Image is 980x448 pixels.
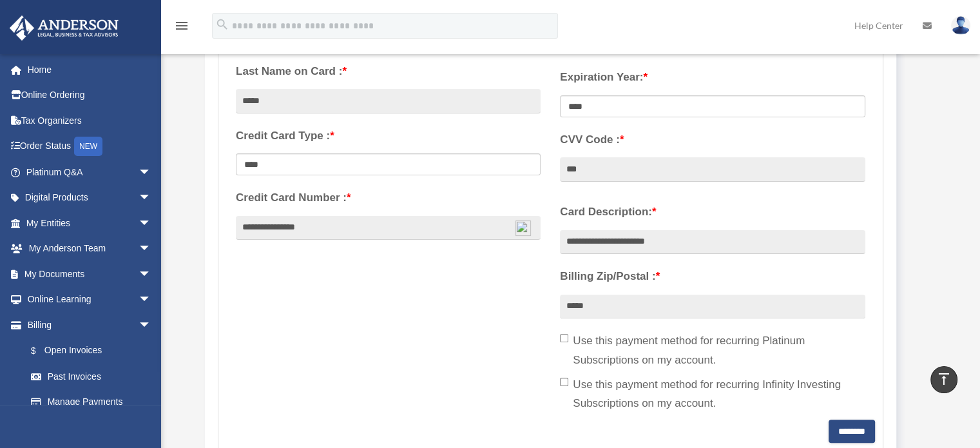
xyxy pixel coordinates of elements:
[6,15,122,41] img: Anderson Advisors Platinum Portal
[139,287,164,313] span: arrow_drop_down
[139,210,164,237] span: arrow_drop_down
[236,126,541,146] label: Credit Card Type :
[9,287,171,313] a: Online Learningarrow_drop_down
[515,220,531,236] img: npw-badge-icon-locked.svg
[936,371,952,387] i: vertical_align_top
[236,62,541,81] label: Last Name on Card :
[174,18,189,34] i: menu
[560,68,865,87] label: Expiration Year:
[9,57,171,83] a: Home
[139,236,164,262] span: arrow_drop_down
[74,137,102,156] div: NEW
[215,17,229,32] i: search
[9,159,171,185] a: Platinum Q&Aarrow_drop_down
[38,343,44,359] span: $
[560,267,865,286] label: Billing Zip/Postal :
[9,83,171,108] a: Online Ordering
[9,236,171,262] a: My Anderson Teamarrow_drop_down
[560,378,568,386] input: Use this payment method for recurring Infinity Investing Subscriptions on my account.
[9,312,171,338] a: Billingarrow_drop_down
[560,331,865,370] label: Use this payment method for recurring Platinum Subscriptions on my account.
[951,16,970,35] img: User Pic
[18,364,171,389] a: Past Invoices
[930,366,957,393] a: vertical_align_top
[9,133,171,160] a: Order StatusNEW
[174,23,189,34] a: menu
[18,389,164,415] a: Manage Payments
[139,185,164,211] span: arrow_drop_down
[139,159,164,186] span: arrow_drop_down
[560,130,865,150] label: CVV Code :
[9,210,171,236] a: My Entitiesarrow_drop_down
[560,375,865,414] label: Use this payment method for recurring Infinity Investing Subscriptions on my account.
[9,261,171,287] a: My Documentsarrow_drop_down
[236,188,541,208] label: Credit Card Number :
[560,202,865,222] label: Card Description:
[560,334,568,342] input: Use this payment method for recurring Platinum Subscriptions on my account.
[139,312,164,338] span: arrow_drop_down
[9,185,171,211] a: Digital Productsarrow_drop_down
[9,108,171,133] a: Tax Organizers
[139,261,164,287] span: arrow_drop_down
[18,338,171,364] a: $Open Invoices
